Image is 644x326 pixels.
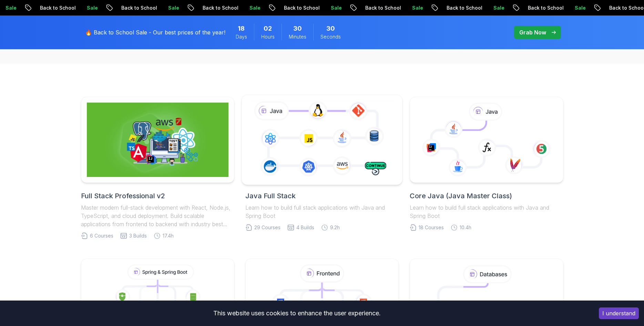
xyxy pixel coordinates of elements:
[87,103,228,177] img: Full Stack Professional v2
[320,33,341,40] span: Seconds
[264,24,272,33] span: 2 Hours
[296,224,314,231] span: 4 Builds
[34,4,81,11] p: Back to School
[326,24,335,33] span: 30 Seconds
[90,232,113,239] span: 6 Courses
[410,191,563,201] h2: Core Java (Java Master Class)
[407,4,429,11] p: Sale
[81,203,234,228] p: Master modern full-stack development with React, Node.js, TypeScript, and cloud deployment. Build...
[289,33,306,40] span: Minutes
[441,4,488,11] p: Back to School
[360,4,407,11] p: Back to School
[5,306,589,321] div: This website uses cookies to enhance the user experience.
[519,28,546,36] p: Grab Now
[410,203,563,220] p: Learn how to build full stack applications with Java and Spring Boot
[163,232,174,239] span: 17.4h
[245,203,399,220] p: Learn how to build full stack applications with Java and Spring Boot
[81,191,234,201] h2: Full Stack Professional v2
[197,4,244,11] p: Back to School
[488,4,510,11] p: Sale
[244,4,266,11] p: Sale
[599,307,639,319] button: Accept cookies
[410,97,563,231] a: Core Java (Java Master Class)Learn how to build full stack applications with Java and Spring Boot...
[293,24,302,33] span: 30 Minutes
[460,224,471,231] span: 10.4h
[245,191,399,201] h2: Java Full Stack
[254,224,280,231] span: 29 Courses
[163,4,185,11] p: Sale
[278,4,325,11] p: Back to School
[238,24,245,33] span: 18 Days
[325,4,347,11] p: Sale
[522,4,569,11] p: Back to School
[116,4,163,11] p: Back to School
[81,97,234,239] a: Full Stack Professional v2Full Stack Professional v2Master modern full-stack development with Rea...
[245,97,399,231] a: Java Full StackLearn how to build full stack applications with Java and Spring Boot29 Courses4 Bu...
[236,33,247,40] span: Days
[261,33,275,40] span: Hours
[129,232,147,239] span: 3 Builds
[85,28,225,36] p: 🔥 Back to School Sale - Our best prices of the year!
[330,224,340,231] span: 9.2h
[419,224,444,231] span: 18 Courses
[569,4,591,11] p: Sale
[81,4,103,11] p: Sale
